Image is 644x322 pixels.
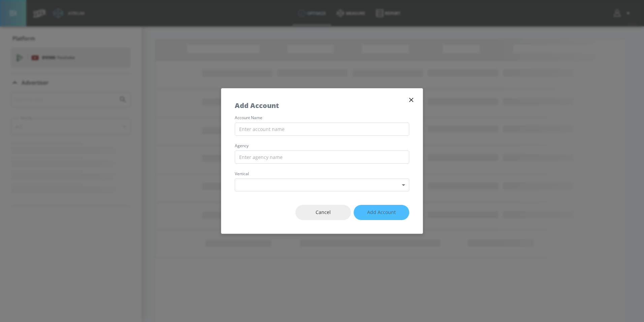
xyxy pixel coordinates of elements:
[235,123,409,136] input: Enter account name
[235,144,409,148] label: agency
[235,151,409,164] input: Enter agency name
[235,116,409,120] label: account name
[235,179,409,192] div: ​
[235,102,279,109] h5: Add Account
[295,205,351,220] button: Cancel
[309,208,337,217] span: Cancel
[235,172,409,176] label: vertical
